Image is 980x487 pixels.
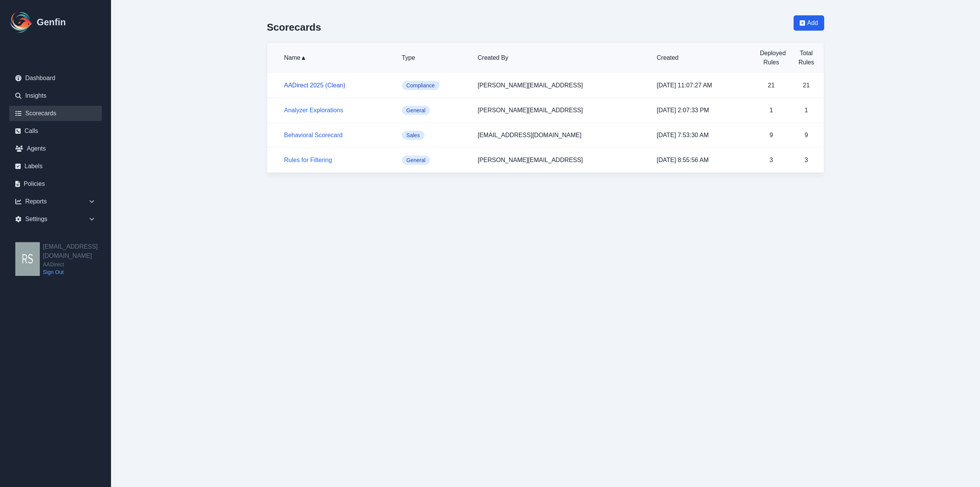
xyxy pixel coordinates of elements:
[9,106,102,121] a: Scorecards
[794,15,824,42] a: Add
[284,132,343,138] a: Behavioral Scorecard
[657,81,748,90] p: [DATE] 11:07:27 AM
[795,131,818,140] p: 9
[43,261,111,268] span: AADirect
[478,81,645,90] p: [PERSON_NAME][EMAIL_ADDRESS]
[760,106,783,115] p: 1
[795,81,818,90] p: 21
[760,156,783,165] p: 3
[760,81,783,90] p: 21
[284,82,345,89] a: AADirect 2025 (Clean)
[284,157,332,163] a: Rules for Filtering
[807,18,818,28] span: Add
[9,212,102,227] div: Settings
[478,106,645,115] p: [PERSON_NAME][EMAIL_ADDRESS]
[43,242,111,261] h2: [EMAIL_ADDRESS][DOMAIN_NAME]
[795,156,818,165] p: 3
[396,43,472,73] th: Type
[760,131,783,140] p: 9
[402,156,430,165] span: General
[402,81,439,90] span: Compliance
[657,106,748,115] p: [DATE] 2:07:33 PM
[402,106,430,115] span: General
[657,156,748,165] p: [DATE] 8:55:56 AM
[402,131,425,140] span: Sales
[9,194,102,209] div: Reports
[15,242,40,276] img: rsharma@aainsco.com
[9,88,102,103] a: Insights
[9,176,102,192] a: Policies
[9,10,34,34] img: Logo
[9,71,102,86] a: Dashboard
[651,43,754,73] th: Created
[284,107,343,113] a: Analyzer Explorations
[37,16,66,28] h1: Genfin
[478,131,645,140] p: [EMAIL_ADDRESS][DOMAIN_NAME]
[472,43,651,73] th: Created By
[267,43,396,73] th: Name ▲
[9,123,102,139] a: Calls
[795,106,818,115] p: 1
[657,131,748,140] p: [DATE] 7:53:30 AM
[9,159,102,174] a: Labels
[754,43,789,73] th: Deployed Rules
[789,43,824,73] th: Total Rules
[9,141,102,156] a: Agents
[267,21,321,33] h2: Scorecards
[478,156,645,165] p: [PERSON_NAME][EMAIL_ADDRESS]
[43,268,111,276] a: Sign Out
